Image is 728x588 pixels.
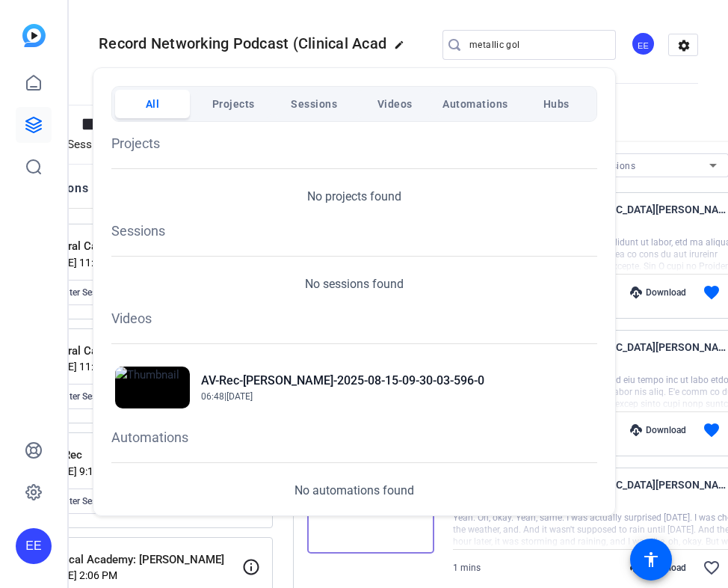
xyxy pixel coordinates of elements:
span: Sessions [291,91,337,117]
span: [DATE] [226,391,253,402]
span: Hubs [543,91,570,117]
p: No sessions found [305,275,404,293]
p: No automations found [294,482,414,500]
span: | [224,391,226,402]
span: 06:48 [201,391,224,402]
h2: AV-Rec-[PERSON_NAME]-2025-08-15-09-30-03-596-0 [201,372,484,390]
span: All [146,91,160,117]
h1: Automations [111,427,597,447]
img: Thumbnail [115,367,190,408]
p: No projects found [307,188,401,206]
h1: Projects [111,133,597,153]
h1: Sessions [111,221,597,241]
span: Videos [377,91,413,117]
h1: Videos [111,308,597,328]
span: Automations [442,91,508,117]
span: Projects [212,91,255,117]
